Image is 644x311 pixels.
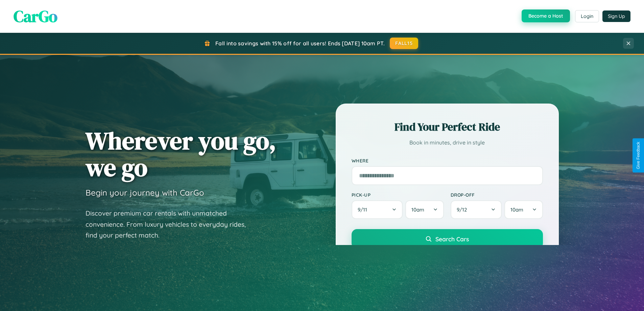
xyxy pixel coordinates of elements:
[451,192,543,198] label: Drop-off
[352,229,543,249] button: Search Cars
[352,192,444,198] label: Pick-up
[522,9,570,22] button: Become a Host
[405,200,444,219] button: 10am
[504,200,543,219] button: 10am
[510,206,523,213] span: 10am
[390,38,418,49] button: FALL15
[352,119,543,134] h2: Find Your Perfect Ride
[352,200,403,219] button: 9/11
[14,5,57,27] span: CarGo
[352,138,543,148] p: Book in minutes, drive in style
[602,10,630,22] button: Sign Up
[457,206,470,213] span: 9 / 12
[435,235,469,243] span: Search Cars
[86,208,255,241] p: Discover premium car rentals with unmatched convenience. From luxury vehicles to everyday rides, ...
[215,40,385,47] span: Fall into savings with 15% off for all users! Ends [DATE] 10am PT.
[575,10,599,22] button: Login
[411,206,424,213] span: 10am
[636,142,641,169] div: Give Feedback
[86,187,204,198] h3: Begin your journey with CarGo
[352,158,543,163] label: Where
[451,200,502,219] button: 9/12
[86,127,276,181] h1: Wherever you go, we go
[358,206,371,213] span: 9 / 11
